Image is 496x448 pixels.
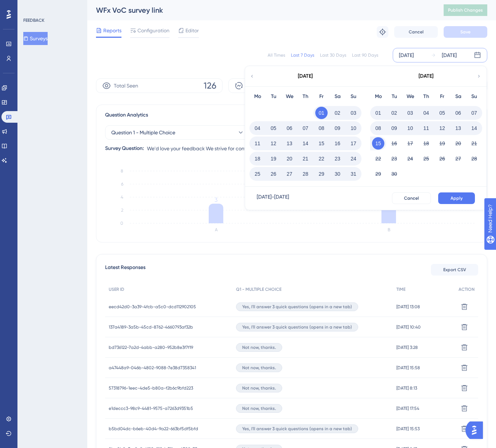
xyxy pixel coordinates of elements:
button: 13 [452,122,464,134]
button: 03 [404,107,416,119]
button: 05 [436,107,448,119]
span: Total Seen [114,81,138,90]
button: 28 [468,152,480,165]
tspan: 0 [120,221,123,226]
button: Cancel [394,26,438,38]
button: 20 [452,137,464,150]
span: Question 1 - Multiple Choice [111,128,175,137]
span: USER ID [109,286,124,292]
span: TIME [396,286,405,292]
button: 05 [267,122,280,134]
button: 02 [331,107,344,119]
button: 21 [468,137,480,150]
span: [DATE] 15:53 [396,426,420,432]
div: Survey Question: [105,144,144,153]
button: 25 [251,168,264,180]
button: 19 [436,137,448,150]
span: [DATE] 10:40 [396,324,421,330]
span: Yes, I'll answer 3 quick questions (opens in a new tab) [242,324,352,330]
button: 02 [388,107,400,119]
button: 12 [267,137,280,150]
button: 24 [347,152,360,165]
button: 08 [372,122,384,134]
button: 27 [452,152,464,165]
span: Q1 - MULTIPLE CHOICE [236,286,281,292]
div: Sa [329,92,345,101]
span: Need Help? [17,2,45,11]
button: 31 [347,168,360,180]
button: 25 [420,152,432,165]
button: 15 [315,137,328,150]
span: Not now, thanks. [242,345,276,350]
tspan: 2 [121,208,123,213]
span: 137a4189-3a5b-45cd-8762-4660793af32b [109,324,193,330]
span: Configuration [137,26,169,35]
div: [DATE] - [DATE] [257,192,289,204]
tspan: 3 [215,196,217,203]
iframe: UserGuiding AI Assistant Launcher [465,419,487,441]
div: WFx VoC survey link [96,5,425,15]
button: Apply [438,192,475,204]
button: 17 [404,137,416,150]
button: 09 [388,122,400,134]
button: 06 [283,122,296,134]
div: Su [466,92,482,101]
span: [DATE] 13:08 [396,304,420,310]
div: Th [297,92,313,101]
span: bd736122-7a2d-4abb-a280-952b8e3f7f19 [109,345,193,350]
button: 30 [388,168,400,180]
span: ACTION [459,286,475,292]
div: Fr [434,92,450,101]
button: 22 [372,152,384,165]
span: Save [460,29,471,35]
span: Latest Responses [105,263,145,276]
div: Mo [370,92,386,101]
span: Not now, thanks. [242,406,276,411]
button: 26 [267,168,280,180]
button: 29 [315,168,328,180]
span: Yes, I'll answer 3 quick questions (opens in a new tab) [242,426,352,432]
div: All Times [268,52,285,58]
tspan: 6 [121,182,123,187]
button: 27 [283,168,296,180]
button: Publish Changes [444,4,487,16]
div: Fr [313,92,329,101]
button: 07 [299,122,312,134]
button: 15 [372,137,384,150]
button: 14 [299,137,312,150]
div: [DATE] [442,51,457,60]
div: We [281,92,297,101]
button: 20 [283,152,296,165]
button: 07 [468,107,480,119]
button: 23 [388,152,400,165]
div: Last 90 Days [352,52,378,58]
tspan: 4 [121,195,123,200]
div: [DATE] [399,51,414,60]
span: Apply [451,195,463,201]
button: 08 [315,122,328,134]
span: 57318796-1eec-4de5-b80a-f2b6c9bfd223 [109,385,193,391]
tspan: 8 [121,168,123,174]
div: Tu [265,92,281,101]
text: B [388,227,390,232]
div: Mo [249,92,265,101]
div: Su [345,92,361,101]
text: A [215,227,218,232]
button: 01 [372,107,384,119]
span: [DATE] 15:58 [396,365,420,371]
button: 01 [315,107,328,119]
span: e1deccc3-98c9-4481-9575-a7263d9351b5 [109,406,193,411]
div: FEEDBACK [23,17,44,23]
button: 09 [331,122,344,134]
button: Question 1 - Multiple Choice [105,125,251,140]
button: 18 [251,152,264,165]
button: 18 [420,137,432,150]
span: [DATE] 8:13 [396,385,417,391]
button: 14 [468,122,480,134]
button: 12 [436,122,448,134]
button: 04 [420,107,432,119]
div: Tu [386,92,402,101]
button: 16 [388,137,400,150]
button: 30 [331,168,344,180]
span: a47448a9-046b-4802-9088-7e38d7358341 [109,365,196,371]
